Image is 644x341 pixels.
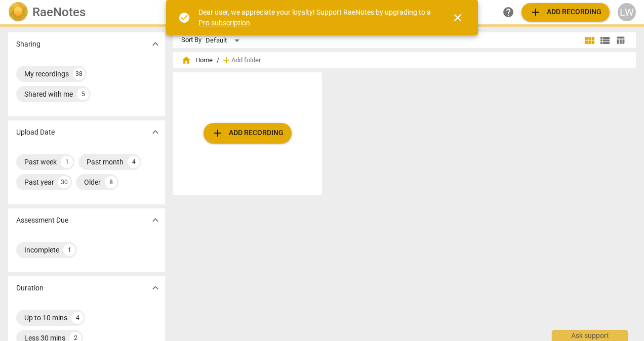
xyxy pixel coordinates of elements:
a: Help [499,3,517,21]
span: Home [181,55,213,65]
div: 4 [71,312,84,324]
span: check_circle [178,12,190,24]
button: Close [446,6,470,30]
div: Sort By [181,36,202,44]
div: Shared with me [24,89,73,99]
div: Default [206,32,243,49]
span: Add recording [530,6,601,18]
div: Past year [24,177,54,187]
a: Pro subscription [198,19,250,27]
p: Upload Date [16,127,55,138]
span: view_list [599,34,611,47]
div: 38 [73,68,85,80]
span: Add recording [212,127,284,139]
span: close [452,12,464,24]
div: Older [84,177,101,187]
span: add [530,6,542,18]
button: Show more [148,280,163,295]
span: expand_more [149,282,162,294]
p: Sharing [16,39,41,50]
span: expand_more [149,38,162,50]
p: Assessment Due [16,215,68,226]
button: Show more [148,124,163,140]
button: LW [618,3,636,21]
img: Logo [8,2,28,22]
div: 1 [61,156,73,168]
span: add [212,127,224,139]
button: Tile view [582,33,597,48]
span: expand_more [149,126,162,138]
button: List view [597,33,613,48]
div: Ask support [552,330,628,341]
div: 30 [58,176,70,188]
div: 4 [128,156,140,168]
div: Incomplete [24,245,59,255]
div: Up to 10 mins [24,313,67,323]
span: view_module [584,34,596,47]
button: Upload [204,123,292,143]
div: Dear user, we appreciate your loyalty! Support RaeNotes by upgrading to a [198,7,433,28]
span: help [502,6,514,18]
button: Upload [521,3,610,21]
div: 8 [105,176,117,188]
span: / [217,57,219,64]
div: Past week [24,157,57,167]
span: add [221,55,231,65]
span: Add folder [231,57,261,64]
div: My recordings [24,69,69,79]
span: expand_more [149,214,162,226]
h2: RaeNotes [32,5,86,19]
p: Duration [16,283,44,293]
div: 1 [63,244,75,256]
span: home [181,55,191,65]
button: Show more [148,212,163,228]
div: Past month [87,157,124,167]
div: 5 [77,88,89,100]
button: Table view [613,33,628,48]
a: LogoRaeNotes [8,2,163,22]
span: table_chart [616,35,625,45]
button: Show more [148,36,163,52]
